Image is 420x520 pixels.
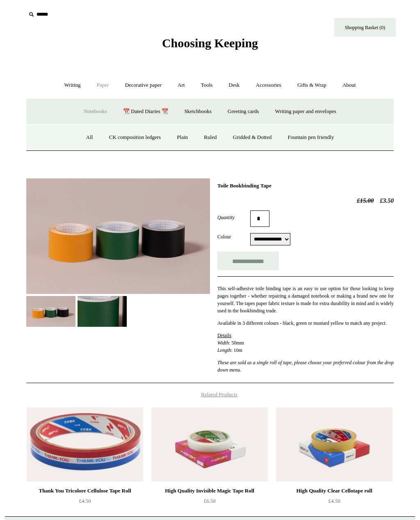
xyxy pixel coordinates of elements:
[217,233,250,240] label: Colour
[57,74,88,96] a: Writing
[153,486,266,496] div: High Quality Invisible Magic Tape Roll
[357,197,374,204] span: £15.00
[27,486,143,520] a: Thank You Tricolore Cellulose Tape Roll £4.50
[217,332,394,354] p: : 50mm : 10m
[102,127,168,148] a: CK composition ledgers
[169,127,195,148] a: Plain
[162,36,258,50] span: Choosing Keeping
[281,127,342,148] a: Fountain pen friendly
[196,127,224,148] a: Ruled
[89,74,116,96] a: Paper
[217,214,250,221] label: Quantity
[290,74,334,96] a: Gifts & Wrap
[217,319,394,327] p: Available in 3 different colours - black, green or mustard yellow to match any project.
[26,178,210,294] img: Toile Bookbinding Tape
[194,74,220,96] a: Tools
[151,407,268,481] a: High Quality Invisible Magic Tape Roll High Quality Invisible Magic Tape Roll
[76,101,114,122] a: Notebooks
[162,43,258,49] a: Choosing Keeping
[217,183,394,189] h1: Toile Bookbinding Tape
[217,340,229,346] em: Width
[335,74,363,96] a: About
[118,74,169,96] a: Decorative paper
[27,407,143,481] img: Thank You Tricolore Cellulose Tape Roll
[177,101,219,122] a: Sketchbooks
[217,333,231,338] span: Details
[5,391,415,398] h4: Related Products
[278,486,390,496] div: High Quality Clear Cellotape roll
[217,285,394,314] p: This self-adhesive toile binding tape is an easy to use option for those looking to keep pages to...
[29,486,141,496] div: Thank You Tricolore Cellulose Tape Roll
[334,18,396,37] a: Shopping Basket (0)
[217,197,394,204] h2: £3.50
[26,296,75,327] img: Toile Bookbinding Tape
[78,296,127,327] img: Toile Bookbinding Tape
[170,74,192,96] a: Art
[276,407,393,481] img: High Quality Clear Cellotape roll
[276,407,393,481] a: High Quality Clear Cellotape roll High Quality Clear Cellotape roll
[328,498,340,504] span: £4.50
[203,498,215,504] span: £6.50
[276,486,393,520] a: High Quality Clear Cellotape roll £4.50
[220,101,266,122] a: Greeting cards
[217,360,394,373] em: These are sold as a single roll of tape, please choose your preferred colour from the drop down m...
[116,101,176,122] a: 📆 Dated Diaries 📆
[226,127,279,148] a: Gridded & Dotted
[79,127,100,148] a: All
[217,347,231,353] em: Length
[27,407,143,481] a: Thank You Tricolore Cellulose Tape Roll Thank You Tricolore Cellulose Tape Roll
[268,101,344,122] a: Writing paper and envelopes
[151,407,268,481] img: High Quality Invisible Magic Tape Roll
[249,74,289,96] a: Accessories
[221,74,247,96] a: Desk
[151,486,268,520] a: High Quality Invisible Magic Tape Roll £6.50
[79,498,91,504] span: £4.50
